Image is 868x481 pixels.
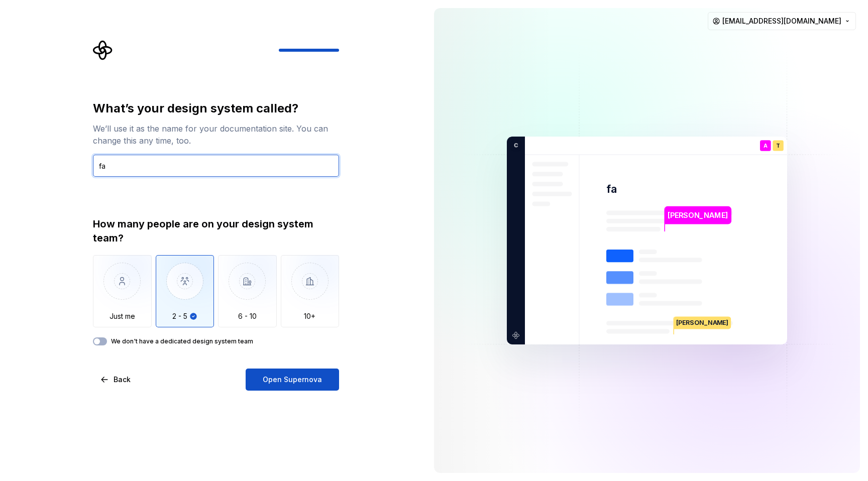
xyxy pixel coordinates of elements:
button: Back [93,369,139,391]
p: [PERSON_NAME] [668,210,728,221]
div: We’ll use it as the name for your documentation site. You can change this any time, too. [93,123,339,147]
p: [PERSON_NAME] [674,316,731,329]
span: Back [114,375,131,385]
input: Design system name [93,155,339,177]
span: Open Supernova [263,375,322,385]
p: fa [606,182,617,196]
svg: Supernova Logo [93,40,113,60]
button: Open Supernova [246,369,339,391]
p: A [764,143,768,149]
button: [EMAIL_ADDRESS][DOMAIN_NAME] [708,12,856,30]
div: T [773,140,784,151]
div: What’s your design system called? [93,100,339,116]
div: How many people are on your design system team? [93,217,339,245]
p: C [510,141,518,150]
span: [EMAIL_ADDRESS][DOMAIN_NAME] [722,16,841,26]
label: We don't have a dedicated design system team [111,337,253,345]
